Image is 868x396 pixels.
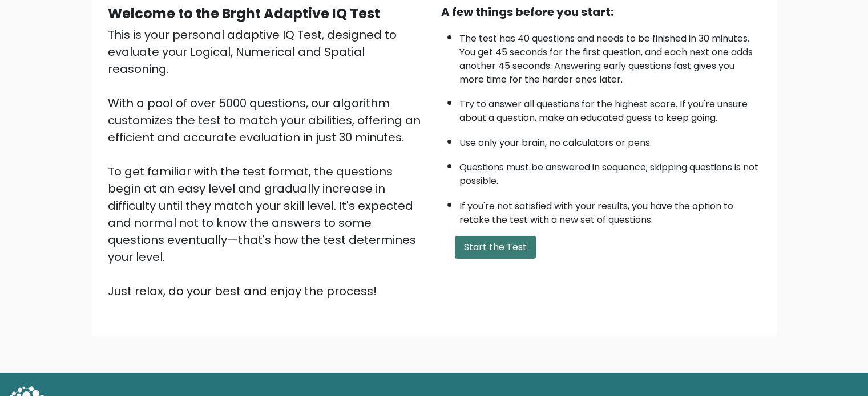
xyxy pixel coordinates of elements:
[459,26,761,87] li: The test has 40 questions and needs to be finished in 30 minutes. You get 45 seconds for the firs...
[459,155,761,188] li: Questions must be answered in sequence; skipping questions is not possible.
[459,130,761,150] li: Use only your brain, no calculators or pens.
[459,194,761,227] li: If you're not satisfied with your results, you have the option to retake the test with a new set ...
[108,4,380,23] b: Welcome to the Brght Adaptive IQ Test
[108,26,427,300] div: This is your personal adaptive IQ Test, designed to evaluate your Logical, Numerical and Spatial ...
[459,92,761,125] li: Try to answer all questions for the highest score. If you're unsure about a question, make an edu...
[441,3,761,21] div: A few things before you start:
[455,236,536,259] button: Start the Test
